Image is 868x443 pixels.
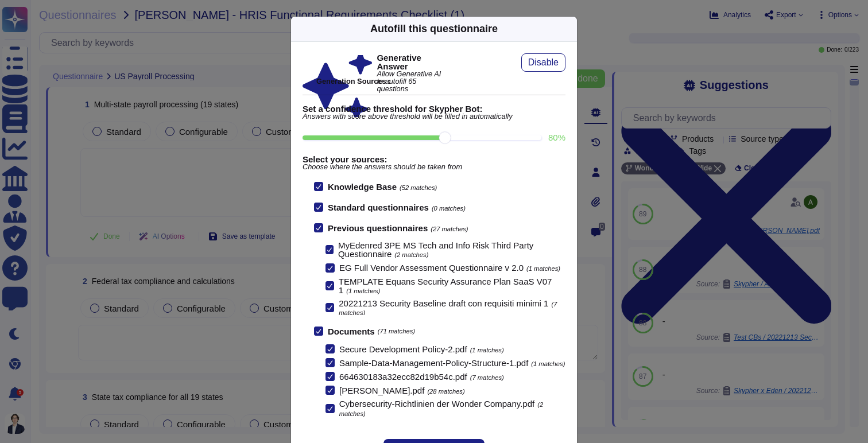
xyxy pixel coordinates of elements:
span: 664630183a32ecc82d19b54c.pdf [339,372,467,382]
div: Autofill this questionnaire [370,21,498,37]
button: Disable [521,53,565,72]
span: Cybersecurity-Richtlinien der Wonder Company.pdf [339,399,534,409]
span: (0 matches) [432,205,466,212]
b: Documents [328,327,375,336]
span: (7 matches) [470,374,504,381]
span: Sample-Data-Management-Policy-Structure-1.pdf [339,358,528,368]
span: [PERSON_NAME].pdf [339,386,424,395]
span: MyEdenred 3PE MS Tech and Info Risk Third Party Questionnaire [338,240,533,259]
b: Generation Sources : [316,77,390,86]
span: (1 matches) [346,287,380,294]
b: Select your sources: [303,155,565,164]
span: (1 matches) [531,360,565,367]
span: Answers with score above threshold will be filled in automatically [303,113,565,121]
b: Generative Answer [377,53,446,71]
span: Choose where the answers should be taken from [303,164,565,171]
span: (52 matches) [400,184,437,191]
span: 20221213 Security Baseline draft con requisiti minimi 1 [339,298,548,308]
span: (1 matches) [470,347,504,353]
span: (27 matches) [431,226,468,232]
b: Previous questionnaires [328,223,428,233]
b: Knowledge Base [328,182,397,192]
span: (28 matches) [427,388,464,395]
span: (1 matches) [526,265,560,272]
label: 80 % [548,133,565,142]
span: TEMPLATE Equans Security Assurance Plan SaaS V07 1 [339,277,552,295]
span: (71 matches) [378,328,415,335]
span: Secure Development Policy-2.pdf [339,344,467,354]
span: (2 matches) [339,401,543,417]
span: Disable [528,58,559,67]
span: EG Full Vendor Assessment Questionnaire v 2.0 [339,263,524,273]
b: Standard questionnaires [328,203,429,212]
span: (2 matches) [394,251,428,258]
span: Allow Generative AI to autofill 65 questions [377,71,446,92]
b: Set a confidence threshold for Skypher Bot: [303,104,565,113]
